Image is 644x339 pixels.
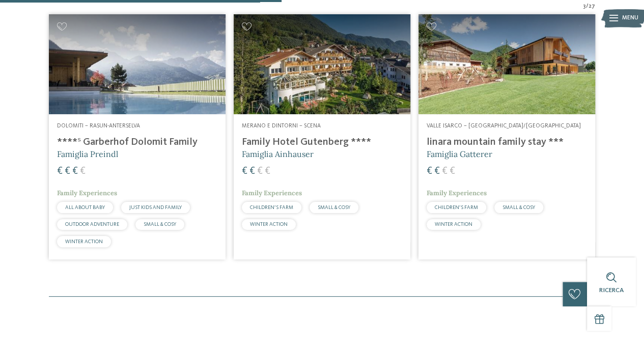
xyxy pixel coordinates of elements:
[129,205,182,210] span: JUST KIDS AND FAMILY
[427,189,487,197] span: Family Experiences
[502,205,535,210] span: SMALL & COSY
[427,149,492,159] span: Famiglia Gatterer
[242,189,302,197] span: Family Experiences
[57,136,217,148] h4: ****ˢ Garberhof Dolomit Family
[434,166,440,176] span: €
[65,166,70,176] span: €
[435,205,478,210] span: CHILDREN’S FARM
[250,222,288,227] span: WINTER ACTION
[80,166,86,176] span: €
[242,136,402,148] h4: Family Hotel Gutenberg ****
[586,3,589,11] span: /
[418,14,595,259] a: Cercate un hotel per famiglie? Qui troverete solo i migliori! Valle Isarco – [GEOGRAPHIC_DATA]/[G...
[599,287,624,294] span: Ricerca
[72,166,78,176] span: €
[265,166,270,176] span: €
[49,14,226,259] a: Cercate un hotel per famiglie? Qui troverete solo i migliori! Dolomiti – Rasun-Anterselva ****ˢ G...
[427,136,587,148] h4: linara mountain family stay ***
[57,166,63,176] span: €
[234,14,410,259] a: Cercate un hotel per famiglie? Qui troverete solo i migliori! Merano e dintorni – Scena Family Ho...
[250,205,293,210] span: CHILDREN’S FARM
[589,3,595,11] span: 27
[242,166,247,176] span: €
[583,3,586,11] span: 3
[435,222,472,227] span: WINTER ACTION
[418,14,595,114] img: Cercate un hotel per famiglie? Qui troverete solo i migliori!
[57,189,117,197] span: Family Experiences
[257,166,263,176] span: €
[57,123,140,129] span: Dolomiti – Rasun-Anterselva
[442,166,447,176] span: €
[427,123,581,129] span: Valle Isarco – [GEOGRAPHIC_DATA]/[GEOGRAPHIC_DATA]
[242,149,314,159] span: Famiglia Ainhauser
[249,166,255,176] span: €
[450,166,455,176] span: €
[65,239,103,244] span: WINTER ACTION
[65,205,105,210] span: ALL ABOUT BABY
[427,166,432,176] span: €
[49,14,226,114] img: Cercate un hotel per famiglie? Qui troverete solo i migliori!
[318,205,350,210] span: SMALL & COSY
[57,149,118,159] span: Famiglia Preindl
[242,123,321,129] span: Merano e dintorni – Scena
[65,222,119,227] span: OUTDOOR ADVENTURE
[144,222,176,227] span: SMALL & COSY
[234,14,410,114] img: Family Hotel Gutenberg ****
